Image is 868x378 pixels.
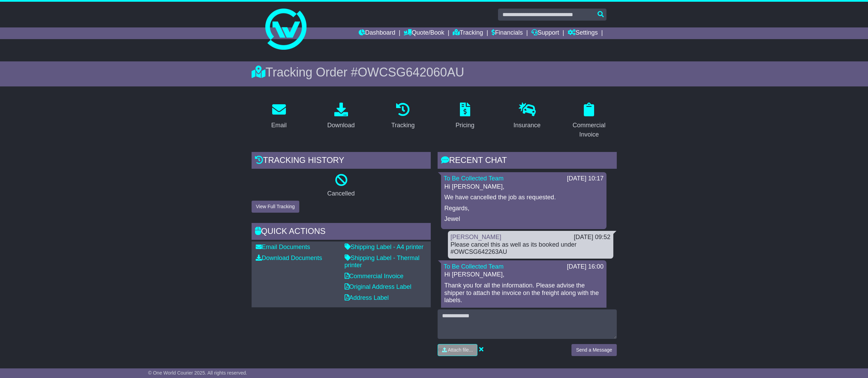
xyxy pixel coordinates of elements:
[256,255,322,261] a: Download Documents
[444,282,603,304] p: Thank you for all the information. Please advise the shipper to attach the invoice on the freight...
[345,273,404,280] a: Commercial Invoice
[391,121,415,130] div: Tracking
[455,121,474,130] div: Pricing
[271,121,287,130] div: Email
[509,100,545,132] a: Insurance
[267,100,291,132] a: Email
[451,234,501,240] a: [PERSON_NAME]
[568,27,598,39] a: Settings
[323,100,359,132] a: Download
[345,244,424,250] a: Shipping Label - A4 printer
[252,201,299,213] button: View Full Tracking
[252,152,431,170] div: Tracking history
[252,65,617,80] div: Tracking Order #
[358,65,464,79] span: OWCSG642060AU
[444,271,603,279] p: Hi [PERSON_NAME],
[451,100,479,132] a: Pricing
[148,370,247,376] span: © One World Courier 2025. All rights reserved.
[444,194,603,201] p: We have cancelled the job as requested.
[571,344,616,356] button: Send a Message
[574,234,611,241] div: [DATE] 09:52
[444,175,504,182] a: To Be Collected Team
[256,244,310,250] a: Email Documents
[567,263,604,271] div: [DATE] 16:00
[451,241,611,256] div: Please cancel this as well as its booked under #OWCSG642263AU
[491,27,523,39] a: Financials
[453,27,483,39] a: Tracking
[345,294,389,301] a: Address Label
[513,121,541,130] div: Insurance
[444,215,603,223] p: Jewel
[345,283,412,290] a: Original Address Label
[444,183,603,191] p: Hi [PERSON_NAME],
[387,100,419,132] a: Tracking
[566,121,612,139] div: Commercial Invoice
[438,152,617,170] div: RECENT CHAT
[252,223,431,241] div: Quick Actions
[345,255,420,269] a: Shipping Label - Thermal printer
[444,263,504,270] a: To Be Collected Team
[567,175,604,182] div: [DATE] 10:17
[359,27,395,39] a: Dashboard
[252,190,431,198] p: Cancelled
[444,205,603,212] p: Regards,
[531,27,559,39] a: Support
[444,308,603,322] p: Regards, Jewel
[562,100,617,142] a: Commercial Invoice
[404,27,444,39] a: Quote/Book
[327,121,355,130] div: Download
